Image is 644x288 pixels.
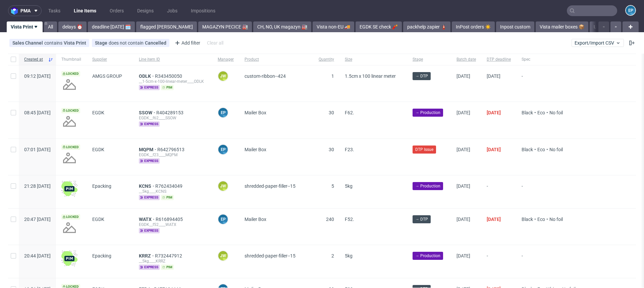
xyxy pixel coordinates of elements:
[415,253,440,259] span: → Production
[139,217,156,222] a: WATX
[245,57,308,62] span: Product
[139,158,160,164] span: express
[139,222,207,227] div: EGDK__f52____WATX
[11,7,20,15] img: logo
[139,258,207,264] div: __5kg____KRRZ
[61,108,80,113] span: Locked
[139,189,207,194] div: __5kg____KCNS
[58,21,87,32] a: delays ⏰
[487,147,501,152] span: [DATE]
[92,217,104,222] span: EGDK
[61,76,77,93] img: no_design.png
[245,183,296,189] span: shredded-paper-filler--15
[218,145,228,154] figcaption: EP
[155,253,183,258] a: R732447912
[139,147,157,152] a: MQPM
[187,5,219,16] a: Impositions
[139,110,156,115] a: SSOW
[139,79,207,84] div: __1-5cm-x-100-linear-meter____ODLK
[457,73,470,79] span: [DATE]
[161,85,174,90] span: pim
[537,110,545,115] span: Eco
[452,21,495,32] a: InPost orders ☀️
[522,253,597,270] span: -
[487,57,511,62] span: DTP deadline
[145,40,166,46] div: Cancelled
[61,150,77,166] img: no_design.png
[206,38,225,48] div: Clear all
[44,40,64,46] span: contains
[24,73,51,79] span: 09:12 [DATE]
[157,147,186,152] span: R642796513
[139,265,160,270] span: express
[20,8,31,13] span: pma
[133,5,158,16] a: Designs
[403,21,450,32] a: packhelp zapier 🧯
[24,183,51,189] span: 21:28 [DATE]
[326,217,334,222] span: 240
[139,115,207,121] div: EGDK__f62____SSOW
[575,40,621,46] span: Export/Import CSV
[61,145,80,150] span: Locked
[345,217,354,222] span: F52.
[92,73,122,79] span: AMGS GROUP
[8,5,42,16] button: pma
[218,108,228,117] figcaption: EP
[92,57,128,62] span: Supplier
[136,21,197,32] a: flagged [PERSON_NAME]
[61,214,80,220] span: Locked
[533,147,537,152] span: •
[549,217,563,222] span: No foil
[61,250,77,267] img: wHgJFi1I6lmhQAAAABJRU5ErkJggg==
[319,57,334,62] span: Quantity
[139,73,155,79] a: ODLK
[457,57,476,62] span: Batch date
[415,73,428,79] span: → DTP
[139,57,207,62] span: Line item ID
[533,217,537,222] span: •
[245,253,296,258] span: shredded-paper-filler--15
[356,21,402,32] a: EGDK SE check 🧨
[413,57,446,62] span: Stage
[139,152,207,158] div: EGDK__f23____MQPM
[218,57,234,62] span: Manager
[415,183,440,189] span: → Production
[626,6,635,15] figcaption: EP
[64,40,86,46] div: Vista Print
[155,183,184,189] a: R762434049
[549,147,563,152] span: No foil
[415,147,433,153] span: DTP Issue
[522,217,533,222] span: Black
[522,73,597,94] span: -
[7,21,43,32] a: Vista Print
[24,57,45,62] span: Created at
[331,253,334,258] span: 2
[61,181,77,197] img: wHgJFi1I6lmhQAAAABJRU5ErkJggg==
[331,183,334,189] span: 5
[572,39,624,47] button: Export/Import CSV
[106,5,128,16] a: Orders
[415,110,440,116] span: → Production
[70,5,100,16] a: Line Items
[545,217,549,222] span: •
[487,73,500,79] span: [DATE]
[156,217,184,222] a: R616894405
[61,113,77,129] img: no_design.png
[139,121,160,127] span: express
[155,73,183,79] a: R343450050
[245,217,266,222] span: Mailer Box
[545,110,549,115] span: •
[161,195,174,200] span: pim
[12,40,44,46] span: Sales Channel
[172,38,202,48] div: Add filter
[253,21,311,32] a: CH, NO, UK magazyn 🏭
[345,253,353,258] span: 5kg
[487,110,501,115] span: [DATE]
[487,217,501,222] span: [DATE]
[245,147,266,152] span: Mailer Box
